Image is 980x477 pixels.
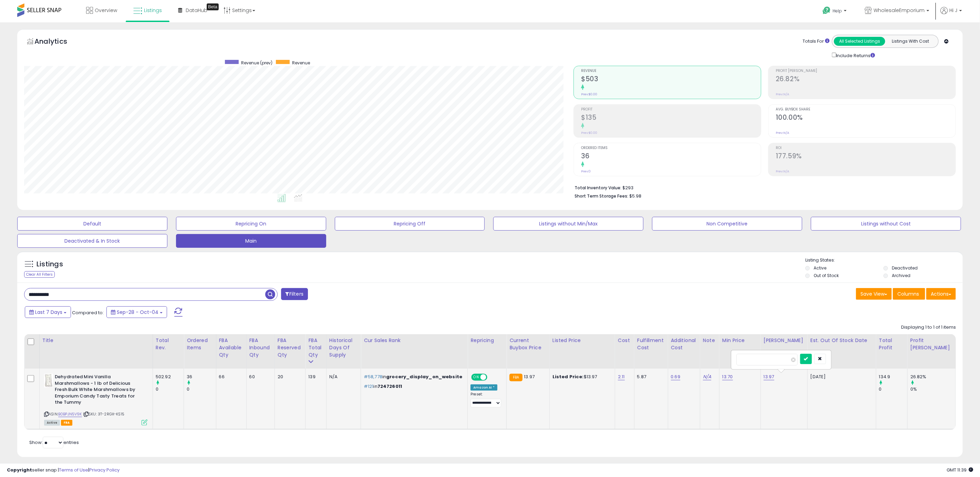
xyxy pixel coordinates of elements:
[822,6,831,15] i: Get Help
[89,467,120,473] a: Privacy Policy
[509,337,547,351] div: Current Buybox Price
[817,1,854,22] a: Help
[187,386,216,392] div: 0
[910,337,953,351] div: Profit [PERSON_NAME]
[811,217,961,231] button: Listings without Cost
[581,75,761,84] h2: $503
[176,234,326,248] button: Main
[386,373,462,380] span: grocery_display_on_website
[618,337,631,344] div: Cost
[892,265,918,271] label: Deactivated
[637,374,663,380] div: 5.87
[219,337,244,359] div: FBA Available Qty
[187,337,213,351] div: Ordered Items
[207,3,219,10] div: Tooltip anchor
[834,37,885,46] button: All Selected Listings
[364,374,462,380] p: in
[827,51,884,59] div: Include Returns
[652,217,802,231] button: Non Competitive
[879,337,905,351] div: Total Profit
[509,374,522,381] small: FBA
[722,373,733,380] a: 13.70
[901,324,956,331] div: Displaying 1 to 1 of 1 items
[575,183,951,191] li: $293
[803,38,829,45] div: Totals For
[83,411,124,417] span: | SKU: 3T-2RGX-KS15
[106,306,167,318] button: Sep-28 - Oct-04
[61,420,73,426] span: FBA
[471,384,497,391] div: Amazon AI *
[59,467,88,473] a: Terms of Use
[308,337,323,359] div: FBA Total Qty
[308,374,321,380] div: 139
[703,373,711,380] a: N/A
[292,60,310,66] span: Revenue
[703,337,716,344] div: Note
[671,373,681,380] a: 0.69
[486,374,497,380] span: OFF
[35,309,62,316] span: Last 7 Days
[776,75,956,84] h2: 26.82%
[926,288,956,300] button: Actions
[814,273,839,278] label: Out of Stock
[553,337,612,344] div: Listed Price
[29,439,79,446] span: Show: entries
[776,146,956,150] span: ROI
[575,185,621,191] b: Total Inventory Value:
[897,290,919,297] span: Columns
[940,7,962,22] a: Hi J
[776,92,789,96] small: Prev: N/A
[24,271,55,278] div: Clear All Filters
[364,383,462,390] p: in
[493,217,643,231] button: Listings without Min/Max
[581,152,761,161] h2: 36
[42,337,150,344] div: Title
[329,374,355,380] div: N/A
[776,152,956,161] h2: 177.59%
[553,373,584,380] b: Listed Price:
[37,259,63,269] h5: Listings
[814,265,826,271] label: Active
[44,374,53,388] img: 41EHlhRJzRL._SL40_.jpg
[241,60,272,66] span: Revenue (prev)
[55,374,138,407] b: Dehydrated Mini Vanilla Marshmallows - 1 lb of Delicious Fresh Bulk White Marshmallows by Emporiu...
[776,69,956,73] span: Profit [PERSON_NAME]
[156,374,184,380] div: 502.92
[95,7,117,14] span: Overview
[58,411,82,417] a: B0BPJN5V9K
[364,383,374,390] span: #121
[764,337,805,344] div: [PERSON_NAME]
[17,217,167,231] button: Default
[249,337,272,359] div: FBA inbound Qty
[335,217,485,231] button: Repricing Off
[910,386,956,392] div: 0%
[947,467,973,473] span: 2025-10-12 11:39 GMT
[764,373,774,380] a: 13.97
[186,7,207,14] span: DataHub
[581,92,597,96] small: Prev: $0.00
[856,288,892,300] button: Save View
[117,309,158,316] span: Sep-28 - Oct-04
[524,373,535,380] span: 13.97
[249,374,269,380] div: 60
[72,309,104,316] span: Compared to:
[581,108,761,112] span: Profit
[874,7,925,14] span: WholesaleEmporium
[364,337,465,344] div: Cur Sales Rank
[219,374,241,380] div: 66
[893,288,925,300] button: Columns
[44,420,60,426] span: All listings currently available for purchase on Amazon
[811,374,871,380] p: [DATE]
[7,467,32,473] strong: Copyright
[278,337,303,359] div: FBA Reserved Qty
[575,193,628,199] b: Short Term Storage Fees:
[671,337,697,351] div: Additional Cost
[364,373,382,380] span: #58,778
[776,169,789,173] small: Prev: N/A
[581,146,761,150] span: Ordered Items
[278,374,300,380] div: 20
[892,273,910,278] label: Archived
[581,169,591,173] small: Prev: 0
[581,131,597,135] small: Prev: $0.00
[805,257,963,264] p: Listing States:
